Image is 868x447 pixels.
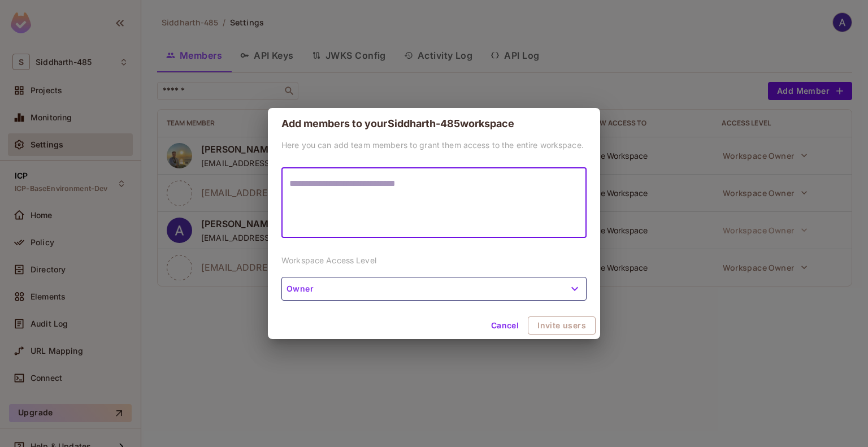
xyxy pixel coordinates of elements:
p: Workspace Access Level [281,255,587,266]
p: Here you can add team members to grant them access to the entire workspace. [281,140,587,150]
button: Owner [281,277,587,301]
button: Cancel [487,316,523,335]
button: Invite users [528,316,596,335]
h2: Add members to your Siddharth-485 workspace [268,108,600,140]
